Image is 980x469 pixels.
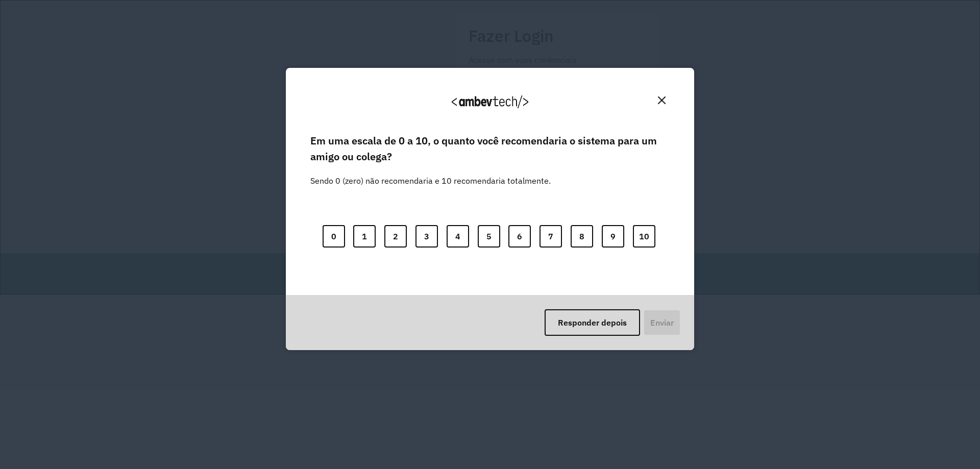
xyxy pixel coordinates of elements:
[310,133,670,164] label: Em uma escala de 0 a 10, o quanto você recomendaria o sistema para um amigo ou colega?
[545,309,640,336] button: Responder depois
[540,225,562,248] button: 7
[415,225,438,248] button: 3
[353,225,376,248] button: 1
[384,225,407,248] button: 2
[571,225,593,248] button: 8
[633,225,655,248] button: 10
[452,95,528,108] img: Logo Ambevtech
[602,225,624,248] button: 9
[658,96,666,104] img: Close
[323,225,345,248] button: 0
[478,225,500,248] button: 5
[508,225,531,248] button: 6
[447,225,469,248] button: 4
[654,92,670,108] button: Close
[310,162,551,187] label: Sendo 0 (zero) não recomendaria e 10 recomendaria totalmente.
